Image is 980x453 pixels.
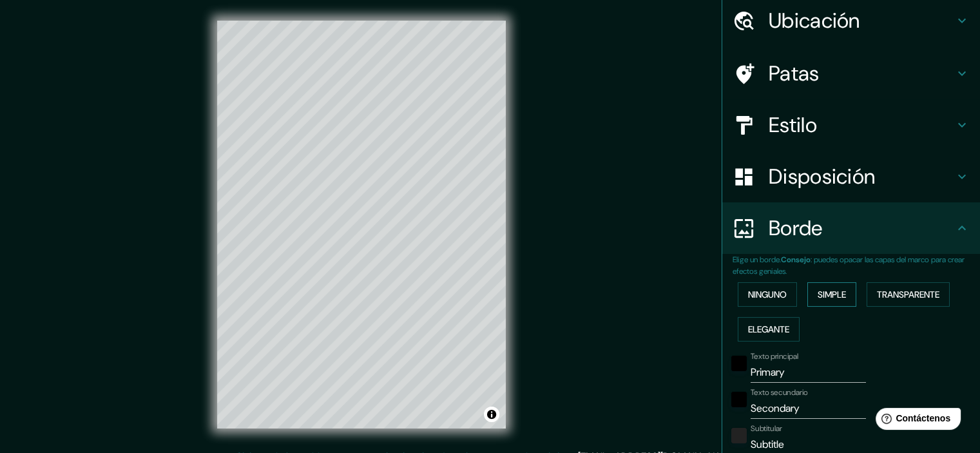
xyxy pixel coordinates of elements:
button: Elegante [738,317,800,342]
font: : puedes opacar las capas del marco para crear efectos geniales. [733,255,965,276]
iframe: Lanzador de widgets de ayuda [865,403,966,439]
button: negro [731,392,747,407]
font: Elegante [748,323,789,335]
div: Borde [722,202,980,254]
font: Texto secundario [751,387,808,398]
button: color-222222 [731,428,747,443]
button: Transparente [867,282,950,307]
font: Ubicación [769,7,860,34]
font: Ninguno [748,289,787,300]
font: Estilo [769,111,817,139]
button: Simple [807,282,856,307]
button: Activar o desactivar atribución [484,407,499,422]
button: Ninguno [738,282,797,307]
font: Consejo [781,255,811,265]
div: Estilo [722,99,980,151]
font: Texto principal [751,351,798,361]
font: Disposición [769,163,875,190]
font: Transparente [877,289,939,300]
button: negro [731,356,747,371]
font: Simple [818,289,846,300]
font: Subtitular [751,423,782,434]
font: Borde [769,215,823,242]
div: Disposición [722,151,980,202]
font: Patas [769,60,820,87]
font: Elige un borde. [733,255,781,265]
div: Patas [722,48,980,99]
